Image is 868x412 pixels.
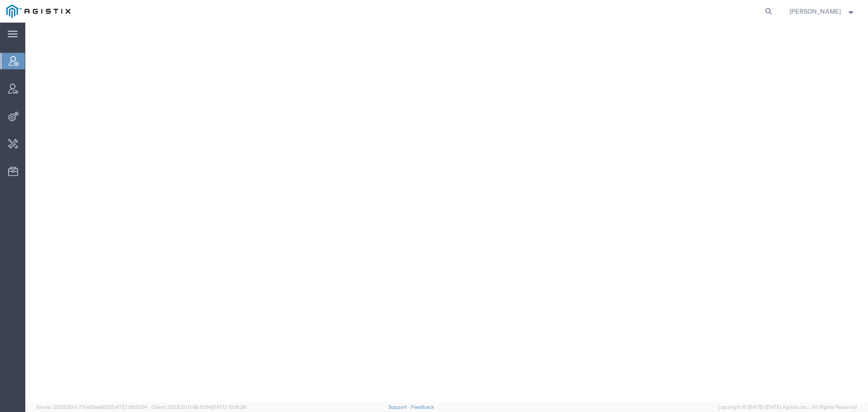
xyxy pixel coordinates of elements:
button: [PERSON_NAME] [789,6,856,17]
span: Client: 2025.20.0-8b113f4 [151,404,246,410]
span: [DATE] 10:16:38 [211,404,246,410]
span: [DATE] 09:51:04 [111,404,147,410]
a: Support [388,404,411,410]
span: Carrie Virgilio [789,6,841,16]
iframe: FS Legacy Container [25,23,868,403]
img: logo [6,5,71,18]
a: Feedback [411,404,434,410]
span: Server: 2025.20.0-710e05ee653 [36,404,147,410]
span: Copyright © [DATE]-[DATE] Agistix Inc., All Rights Reserved [718,403,857,411]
